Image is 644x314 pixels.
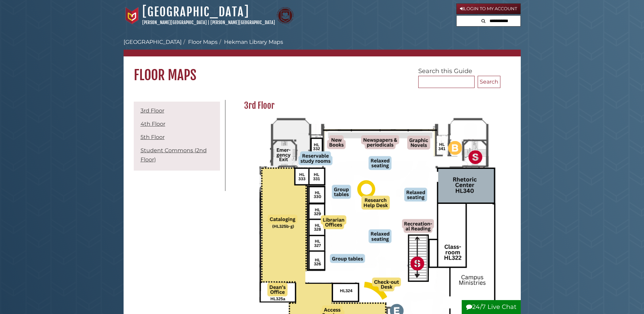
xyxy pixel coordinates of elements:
a: Login to My Account [456,3,521,14]
a: 3rd Floor [141,107,164,114]
span: | [208,20,209,25]
img: Calvin Theological Seminary [277,7,294,24]
a: Floor Maps [188,39,218,45]
li: Hekman Library Maps [218,38,283,46]
button: Search [478,76,500,88]
button: Search [479,16,487,25]
i: Search [481,19,485,23]
a: [GEOGRAPHIC_DATA] [124,39,182,45]
nav: breadcrumb [124,38,521,56]
h2: 3rd Floor [241,100,500,111]
button: 24/7 Live Chat [462,300,521,314]
a: [PERSON_NAME][GEOGRAPHIC_DATA] [210,20,275,25]
img: Calvin University [124,7,141,24]
a: 5th Floor [141,134,165,140]
div: Guide Pages [134,100,220,174]
a: Student Commons (2nd Floor) [141,147,207,163]
h1: Floor Maps [124,56,521,84]
a: 4th Floor [141,121,165,127]
a: [GEOGRAPHIC_DATA] [142,4,249,19]
a: [PERSON_NAME][GEOGRAPHIC_DATA] [142,20,207,25]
